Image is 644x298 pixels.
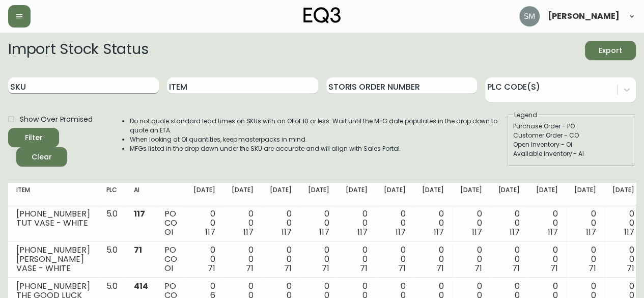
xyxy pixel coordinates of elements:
div: 0 0 [270,246,292,273]
legend: Legend [513,111,538,120]
span: 117 [319,226,329,238]
th: [DATE] [262,183,300,205]
div: PO CO [164,246,177,273]
th: PLC [98,183,126,205]
span: 71 [322,262,329,274]
div: 0 0 [460,209,482,237]
div: [PHONE_NUMBER] [16,246,90,255]
span: 117 [134,208,145,220]
span: 117 [205,226,215,238]
span: OI [164,226,173,238]
div: 0 0 [536,246,558,273]
li: MFGs listed in the drop down under the SKU are accurate and will align with Sales Portal. [130,144,507,153]
div: Available Inventory - AI [513,149,629,158]
span: 71 [208,262,215,274]
div: 0 0 [307,246,329,273]
th: [DATE] [299,183,338,205]
span: 117 [548,226,558,238]
img: logo [303,7,341,23]
li: When looking at OI quantities, keep masterpacks in mind. [130,135,507,144]
th: [DATE] [376,183,414,205]
li: Do not quote standard lead times on SKUs with an OI of 10 or less. Wait until the MFG date popula... [130,117,507,135]
span: Show Over Promised [20,114,93,125]
th: [DATE] [490,183,528,205]
div: Purchase Order - PO [513,122,629,131]
span: 117 [357,226,368,238]
div: 0 0 [498,246,520,273]
span: 117 [434,226,444,238]
div: Filter [25,131,43,144]
span: 414 [134,280,148,292]
div: [PHONE_NUMBER] [16,209,90,219]
button: Export [585,41,636,60]
span: 71 [436,262,444,274]
div: 0 0 [460,246,482,273]
div: 0 0 [574,246,596,273]
div: [PHONE_NUMBER] [16,282,90,291]
span: 71 [284,262,292,274]
th: [DATE] [566,183,604,205]
div: 0 0 [384,246,406,273]
div: PO CO [164,209,177,237]
th: [DATE] [604,183,642,205]
span: 71 [589,262,596,274]
div: 0 0 [574,209,596,237]
th: [DATE] [528,183,566,205]
div: 0 0 [384,209,406,237]
div: 0 0 [536,209,558,237]
span: 117 [510,226,520,238]
span: 71 [246,262,254,274]
span: 71 [134,244,142,256]
div: 0 0 [270,209,292,237]
span: 71 [360,262,368,274]
div: Customer Order - CO [513,131,629,140]
div: 0 0 [193,246,215,273]
div: 0 0 [193,209,215,237]
div: 0 0 [232,246,254,273]
div: 0 0 [612,209,634,237]
span: 117 [471,226,482,238]
div: Open Inventory - OI [513,140,629,149]
span: Export [593,44,628,57]
div: 0 0 [346,209,368,237]
div: 0 0 [422,246,444,273]
span: 117 [624,226,634,238]
img: 5baa0ca04850d275da408b8f6b98bad5 [519,6,540,26]
th: AI [126,183,156,205]
span: 117 [243,226,254,238]
span: 117 [282,226,292,238]
span: 117 [396,226,406,238]
td: 5.0 [98,205,126,241]
th: Item [8,183,98,205]
div: 0 0 [422,209,444,237]
span: 71 [398,262,406,274]
td: 5.0 [98,241,126,278]
div: 0 0 [346,246,368,273]
span: OI [164,262,173,274]
button: Filter [8,128,59,147]
th: [DATE] [452,183,490,205]
span: Clear [24,151,59,164]
th: [DATE] [223,183,262,205]
th: [DATE] [185,183,223,205]
th: [DATE] [338,183,376,205]
div: 0 0 [307,209,329,237]
span: 71 [512,262,520,274]
div: TUT VASE - WHITE [16,219,90,228]
div: [PERSON_NAME] VASE - WHITE [16,255,90,273]
span: [PERSON_NAME] [548,12,620,20]
span: 117 [586,226,596,238]
div: 0 0 [498,209,520,237]
button: Clear [16,147,67,167]
span: 71 [626,262,634,274]
h2: Import Stock Status [8,41,148,60]
span: 71 [550,262,558,274]
th: [DATE] [414,183,452,205]
span: 71 [474,262,482,274]
div: 0 0 [232,209,254,237]
div: 0 0 [612,246,634,273]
